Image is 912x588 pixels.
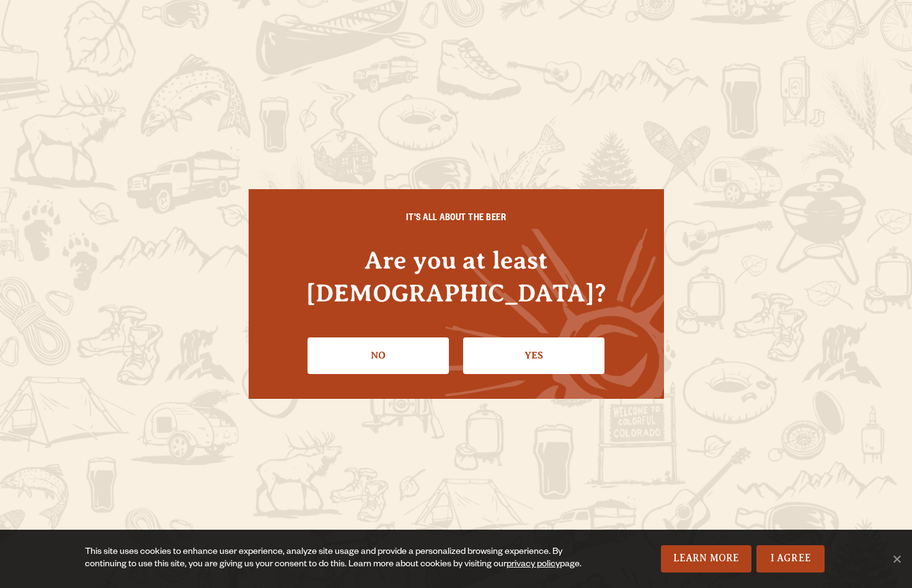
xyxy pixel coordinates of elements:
div: This site uses cookies to enhance user experience, analyze site usage and provide a personalized ... [85,546,595,571]
a: Confirm I'm 21 or older [463,337,604,373]
h6: IT'S ALL ABOUT THE BEER [273,214,639,225]
a: I Agree [756,545,825,572]
a: Learn More [661,545,752,572]
a: privacy policy [507,560,560,570]
a: No [308,337,449,373]
h4: Are you at least [DEMOGRAPHIC_DATA]? [273,244,639,310]
span: No [890,553,903,565]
